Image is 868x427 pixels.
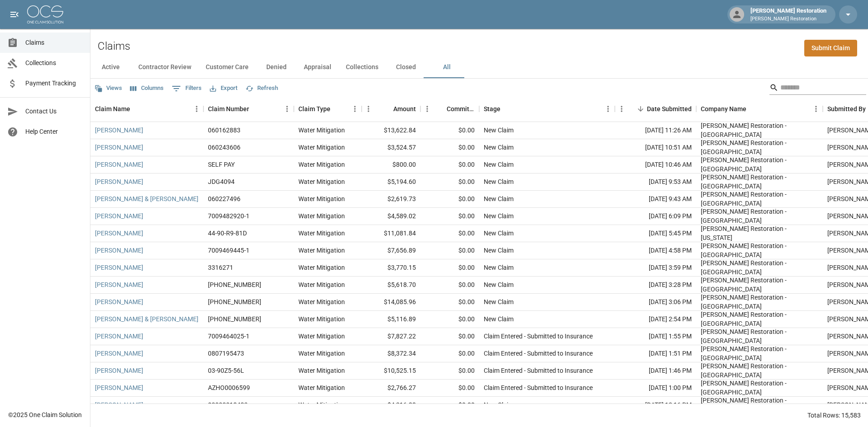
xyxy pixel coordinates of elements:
button: All [426,56,467,78]
div: New Claim [484,263,514,272]
button: Sort [249,103,262,115]
div: Bingham Restoration - Phoenix [701,276,818,294]
a: [PERSON_NAME] [95,229,143,238]
div: Water Mitigation [298,194,345,203]
div: New Claim [484,280,514,289]
div: [DATE] 4:58 PM [615,242,696,259]
div: Water Mitigation [298,246,345,255]
span: Claims [25,38,83,47]
div: Bingham Restoration - Phoenix [701,207,818,225]
button: Refresh [243,81,280,95]
div: Water Mitigation [298,126,345,135]
div: [DATE] 3:06 PM [615,294,696,311]
div: Water Mitigation [298,332,345,341]
div: 060162883 [208,126,241,135]
div: Water Mitigation [298,177,345,186]
a: [PERSON_NAME] & [PERSON_NAME] [95,194,198,203]
button: Collections [339,56,386,78]
div: $0.00 [420,174,479,191]
div: Committed Amount [447,96,475,122]
button: Customer Care [198,56,256,78]
div: $5,116.89 [362,311,420,328]
a: [PERSON_NAME] [95,177,143,186]
div: 060227496 [208,194,241,203]
div: New Claim [484,194,514,203]
div: New Claim [484,143,514,152]
button: Menu [420,102,434,116]
button: Sort [500,103,513,115]
button: Sort [746,103,759,115]
div: New Claim [484,400,514,409]
div: Water Mitigation [298,400,345,409]
div: Bingham Restoration - Phoenix [701,138,818,156]
div: [DATE] 11:26 AM [615,122,696,139]
button: Appraisal [297,56,339,78]
div: Claim Type [294,96,362,122]
button: Denied [256,56,297,78]
div: SELF PAY [208,160,235,169]
div: Water Mitigation [298,383,345,392]
button: Contractor Review [131,56,198,78]
div: Committed Amount [420,96,479,122]
button: Menu [809,102,823,116]
div: Claim Entered - Submitted to Insurance [484,349,593,358]
div: $0.00 [420,242,479,259]
a: [PERSON_NAME] [95,211,143,221]
div: $14,085.96 [362,294,420,311]
div: Bingham Restoration - Phoenix [701,310,818,328]
button: Sort [634,103,647,115]
div: Claim Name [90,96,203,122]
button: Menu [362,102,375,116]
button: Export [208,81,240,95]
div: Bingham Restoration - Phoenix [701,155,818,174]
div: New Claim [484,160,514,169]
div: $5,618.70 [362,277,420,294]
div: Claim Number [208,96,249,122]
div: Claim Number [203,96,294,122]
div: AZHO0006599 [208,383,250,392]
div: [DATE] 1:51 PM [615,345,696,362]
span: Payment Tracking [25,79,83,88]
div: Water Mitigation [298,314,345,324]
div: [DATE] 1:46 PM [615,362,696,380]
div: $0.00 [420,380,479,397]
button: Menu [615,102,628,116]
div: Amount [393,96,416,122]
div: Amount [362,96,420,122]
div: 7009464025-1 [208,332,250,341]
a: [PERSON_NAME] [95,332,143,341]
div: Bingham Restoration - Tucson [701,379,818,397]
div: Company Name [696,96,823,122]
a: [PERSON_NAME] [95,126,143,135]
div: Water Mitigation [298,349,345,358]
div: 00000018483 [208,400,248,409]
div: Total Rows: 15,583 [807,411,861,420]
div: Claim Type [298,96,330,122]
div: Bingham Restoration - Phoenix [701,327,818,345]
div: New Claim [484,297,514,306]
button: Menu [601,102,615,116]
div: Water Mitigation [298,297,345,306]
div: $2,766.27 [362,380,420,397]
div: © 2025 One Claim Solution [8,410,82,419]
button: Show filters [170,81,204,96]
span: Collections [25,58,83,68]
div: [DATE] 2:54 PM [615,311,696,328]
div: [DATE] 6:09 PM [615,208,696,225]
div: Bingham Restoration - Phoenix [701,190,818,208]
div: JDG4094 [208,177,235,186]
div: Bingham Restoration - Phoenix [701,241,818,259]
div: 44-90-R9-81D [208,229,247,238]
div: $0.00 [420,362,479,380]
div: [DATE] 12:16 PM [615,397,696,414]
img: ocs-logo-white-transparent.png [27,5,63,23]
button: Sort [130,103,143,115]
a: Submit Claim [804,40,857,56]
div: Bingham Restoration - Phoenix [701,258,818,277]
button: Sort [330,103,343,115]
div: Claim Name [95,96,130,122]
div: $0.00 [420,191,479,208]
a: [PERSON_NAME] [95,143,143,152]
div: $8,372.34 [362,345,420,362]
a: [PERSON_NAME] [95,383,143,392]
